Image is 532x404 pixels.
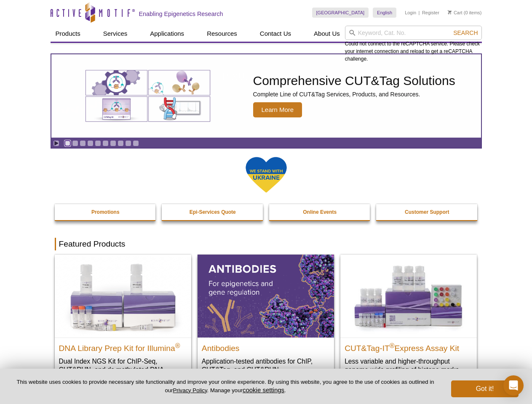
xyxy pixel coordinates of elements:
[202,357,330,374] p: Application-tested antibodies for ChIP, CUT&Tag, and CUT&RUN.
[98,26,133,42] a: Services
[390,342,395,349] sup: ®
[448,10,462,16] a: Cart
[118,140,124,146] a: Go to slide 8
[190,209,236,215] strong: Epi-Services Quote
[255,26,296,42] a: Contact Us
[145,26,189,42] a: Applications
[448,10,452,14] img: Your Cart
[125,140,131,146] a: Go to slide 9
[340,255,477,382] a: CUT&Tag-IT® Express Assay Kit CUT&Tag-IT®Express Assay Kit Less variable and higher-throughput ge...
[133,140,139,146] a: Go to slide 10
[405,10,416,16] a: Login
[243,386,284,393] button: cookie settings
[340,255,477,337] img: CUT&Tag-IT® Express Assay Kit
[95,140,101,146] a: Go to slide 5
[13,378,437,394] p: This website uses cookies to provide necessary site functionality and improve your online experie...
[419,8,420,18] li: |
[55,255,191,391] a: DNA Library Prep Kit for Illumina DNA Library Prep Kit for Illumina® Dual Index NGS Kit for ChIP-...
[453,29,478,36] span: Search
[309,26,345,42] a: About Us
[139,10,223,18] h2: Enabling Epigenetics Research
[451,380,519,397] button: Got it!
[175,342,180,349] sup: ®
[269,204,371,220] a: Online Events
[59,340,187,353] h2: DNA Library Prep Kit for Illumina
[345,340,473,353] h2: CUT&Tag-IT Express Assay Kit
[503,375,524,396] div: Open Intercom Messenger
[91,209,120,215] strong: Promotions
[110,140,116,146] a: Go to slide 7
[162,204,264,220] a: Epi-Services Quote
[102,140,109,146] a: Go to slide 6
[87,140,94,146] a: Go to slide 4
[345,26,482,40] input: Keyword, Cat. No.
[64,140,71,146] a: Go to slide 1
[345,357,473,374] p: Less variable and higher-throughput genome-wide profiling of histone marks​.
[373,8,396,18] a: English
[198,255,334,337] img: All Antibodies
[405,209,449,215] strong: Customer Support
[448,8,482,18] li: (0 items)
[59,357,187,383] p: Dual Index NGS Kit for ChIP-Seq, CUT&RUN, and ds methylated DNA assays.
[202,340,330,353] h2: Antibodies
[80,140,86,146] a: Go to slide 3
[202,26,242,42] a: Resources
[245,156,287,194] img: We Stand With Ukraine
[55,255,191,337] img: DNA Library Prep Kit for Illumina
[422,10,439,16] a: Register
[303,209,337,215] strong: Online Events
[51,26,86,42] a: Products
[312,8,369,18] a: [GEOGRAPHIC_DATA]
[451,29,480,37] button: Search
[55,238,478,250] h2: Featured Products
[55,204,157,220] a: Promotions
[198,255,334,382] a: All Antibodies Antibodies Application-tested antibodies for ChIP, CUT&Tag, and CUT&RUN.
[173,387,207,393] a: Privacy Policy
[53,140,59,146] a: Toggle autoplay
[72,140,78,146] a: Go to slide 2
[345,26,482,63] div: Could not connect to the reCAPTCHA service. Please check your internet connection and reload to g...
[376,204,478,220] a: Customer Support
